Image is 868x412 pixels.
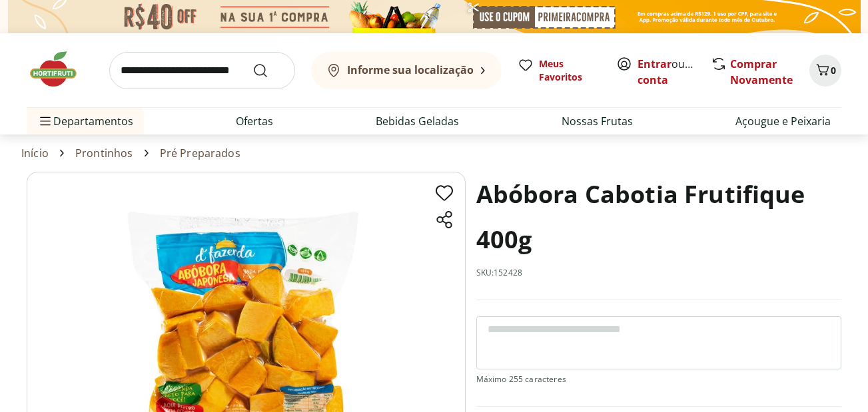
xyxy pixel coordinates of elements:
span: ou [638,56,697,88]
input: search [109,52,295,89]
button: Submit Search [252,63,284,79]
a: Prontinhos [75,147,133,159]
a: Comprar Novamente [730,57,793,87]
a: Pré Preparados [160,147,240,159]
span: 0 [831,64,836,77]
button: Menu [37,105,53,137]
span: Meus Favoritos [539,57,600,84]
p: SKU: 152428 [476,268,523,278]
b: Informe sua localização [347,63,474,77]
a: Nossas Frutas [562,113,633,129]
a: Criar conta [638,57,711,87]
a: Ofertas [236,113,273,129]
img: Hortifruti [27,49,93,89]
a: Meus Favoritos [518,57,600,84]
h1: Abóbora Cabotia Frutifique 400g [476,172,842,262]
a: Bebidas Geladas [376,113,459,129]
button: Informe sua localização [311,52,502,89]
a: Início [21,147,49,159]
a: Entrar [638,57,671,71]
a: Açougue e Peixaria [735,113,831,129]
button: Carrinho [809,55,841,87]
span: Departamentos [37,105,133,137]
